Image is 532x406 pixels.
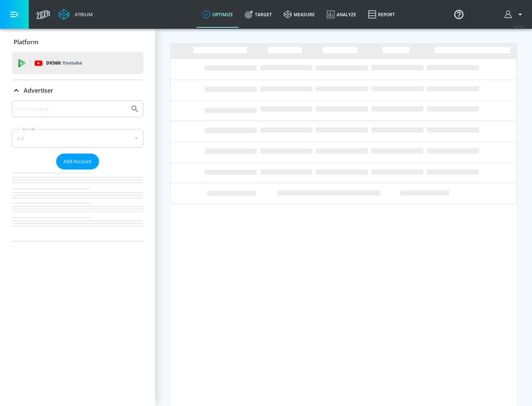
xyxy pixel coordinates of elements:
div: Advertiser [12,100,143,241]
p: DV360: [46,59,82,67]
a: Target [239,1,278,28]
span: v 4.19.0 [514,24,525,28]
span: Add Account [64,157,92,166]
div: Platform [12,32,143,52]
div: Advertiser [12,80,143,101]
button: Add Account [56,154,99,169]
a: Report [362,1,401,28]
nav: list of Advertiser [12,169,143,241]
button: Open Resource Center [449,4,469,24]
div: A-Z [12,129,143,148]
a: optimize [197,1,239,28]
input: Search by name [15,104,127,114]
a: Analyze [321,1,362,28]
p: Youtube [62,59,82,67]
a: Atrium [58,9,93,20]
a: measure [278,1,321,28]
div: DV360: Youtube [12,52,143,74]
div: Atrium [72,11,93,18]
p: Platform [14,38,38,46]
label: Sort By [21,127,37,131]
p: Advertiser [24,86,53,94]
